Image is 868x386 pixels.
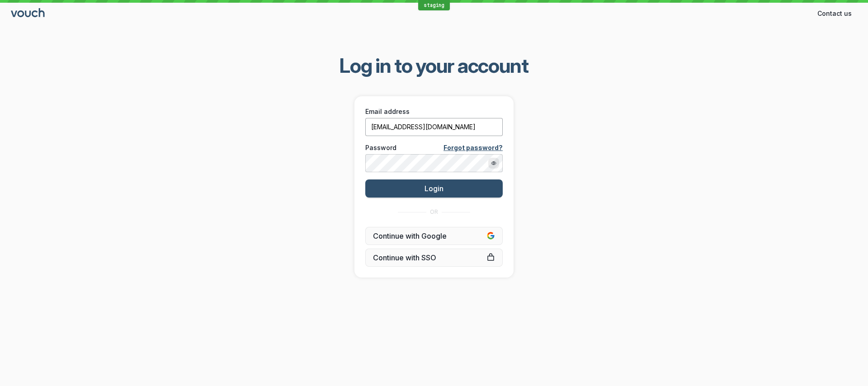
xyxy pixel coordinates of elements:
button: Continue with Google [365,227,503,245]
span: Continue with SSO [373,253,495,262]
span: Contact us [817,9,852,18]
span: Password [365,143,396,152]
button: Login [365,179,503,198]
span: Email address [365,107,410,116]
span: Login [425,184,443,193]
button: Contact us [812,6,857,21]
button: Show password [488,158,499,169]
a: Continue with SSO [365,249,503,267]
span: Continue with Google [373,231,495,240]
a: Go to sign in [11,10,46,18]
a: Forgot password? [443,143,503,152]
span: Log in to your account [340,53,528,78]
span: OR [430,208,438,216]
